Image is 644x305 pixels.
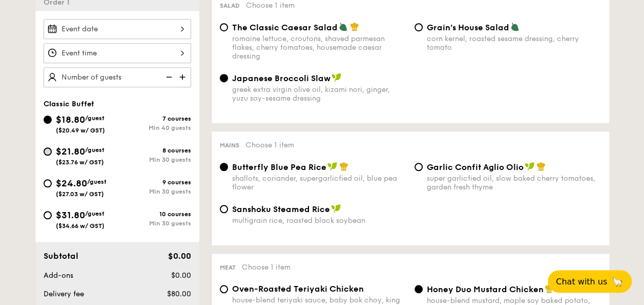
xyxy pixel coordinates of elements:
[414,285,423,293] input: Honey Duo Mustard Chickenhouse-blend mustard, maple soy baked potato, parsley
[56,146,85,157] span: $21.80
[246,1,295,10] span: Choose 1 item
[548,270,632,293] button: Chat with us🦙
[44,251,78,261] span: Subtotal
[117,156,191,163] div: Min 30 guests
[545,284,554,293] img: icon-chef-hat.a58ddaea.svg
[427,162,524,172] span: Garlic Confit Aglio Olio
[242,263,290,272] span: Choose 1 item
[220,74,228,82] input: Japanese Broccoli Slawgreek extra virgin olive oil, kizami nori, ginger, yuzu soy-sesame dressing
[44,290,84,298] span: Delivery fee
[117,188,191,195] div: Min 30 guests
[56,127,105,134] span: ($20.49 w/ GST)
[525,162,535,171] img: icon-vegan.f8ff3823.svg
[327,162,338,171] img: icon-vegan.f8ff3823.svg
[56,159,104,166] span: ($23.76 w/ GST)
[220,23,228,31] input: The Classic Caesar Saladromaine lettuce, croutons, shaved parmesan flakes, cherry tomatoes, house...
[56,222,105,230] span: ($34.66 w/ GST)
[556,277,607,287] span: Chat with us
[339,22,348,31] img: icon-vegetarian.fe4039eb.svg
[160,67,176,87] img: icon-reduce.1d2dbef1.svg
[414,23,423,31] input: Grain's House Saladcorn kernel, roasted sesame dressing, cherry tomato
[85,115,105,122] span: /guest
[232,216,406,225] div: multigrain rice, roasted black soybean
[232,23,338,32] span: The Classic Caesar Salad
[117,179,191,186] div: 9 courses
[232,34,406,61] div: romaine lettuce, croutons, shaved parmesan flakes, cherry tomatoes, housemade caesar dressing
[232,204,330,214] span: Sanshoku Steamed Rice
[44,43,191,63] input: Event time
[427,174,601,192] div: super garlicfied oil, slow baked cherry tomatoes, garden fresh thyme
[117,220,191,227] div: Min 30 guests
[232,73,330,83] span: Japanese Broccoli Slaw
[44,19,191,39] input: Event date
[232,174,406,192] div: shallots, coriander, supergarlicfied oil, blue pea flower
[44,67,191,87] input: Number of guests
[167,290,191,298] span: $80.00
[427,284,544,294] span: Honey Duo Mustard Chicken
[220,2,240,9] span: Salad
[611,276,624,288] span: 🦙
[220,264,236,271] span: Meat
[414,163,423,171] input: Garlic Confit Aglio Oliosuper garlicfied oil, slow baked cherry tomatoes, garden fresh thyme
[176,67,191,87] img: icon-add.58712e84.svg
[56,209,85,221] span: $31.80
[510,22,520,31] img: icon-vegetarian.fe4039eb.svg
[536,162,546,171] img: icon-chef-hat.a58ddaea.svg
[232,162,326,172] span: Butterfly Blue Pea Rice
[56,114,85,125] span: $18.80
[44,147,52,156] input: $21.80/guest($23.76 w/ GST)8 coursesMin 30 guests
[117,147,191,154] div: 8 courses
[331,73,342,82] img: icon-vegan.f8ff3823.svg
[85,210,105,217] span: /guest
[232,284,364,294] span: Oven-Roasted Teriyaki Chicken
[232,85,406,103] div: greek extra virgin olive oil, kizami nori, ginger, yuzu soy-sesame dressing
[350,22,359,31] img: icon-chef-hat.a58ddaea.svg
[171,271,191,280] span: $0.00
[339,162,348,171] img: icon-chef-hat.a58ddaea.svg
[44,116,52,124] input: $18.80/guest($20.49 w/ GST)7 coursesMin 40 guests
[44,100,94,108] span: Classic Buffet
[85,146,105,154] span: /guest
[56,190,104,198] span: ($27.03 w/ GST)
[220,285,228,293] input: Oven-Roasted Teriyaki Chickenhouse-blend teriyaki sauce, baby bok choy, king oyster and shiitake ...
[117,115,191,122] div: 7 courses
[87,178,107,185] span: /guest
[245,141,294,149] span: Choose 1 item
[168,251,191,261] span: $0.00
[56,178,87,189] span: $24.80
[427,34,601,52] div: corn kernel, roasted sesame dressing, cherry tomato
[117,211,191,218] div: 10 courses
[331,204,341,213] img: icon-vegan.f8ff3823.svg
[44,211,52,219] input: $31.80/guest($34.66 w/ GST)10 coursesMin 30 guests
[44,179,52,187] input: $24.80/guest($27.03 w/ GST)9 coursesMin 30 guests
[117,124,191,131] div: Min 40 guests
[220,142,239,149] span: Mains
[220,163,228,171] input: Butterfly Blue Pea Riceshallots, coriander, supergarlicfied oil, blue pea flower
[44,271,73,280] span: Add-ons
[220,205,228,213] input: Sanshoku Steamed Ricemultigrain rice, roasted black soybean
[427,23,509,32] span: Grain's House Salad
